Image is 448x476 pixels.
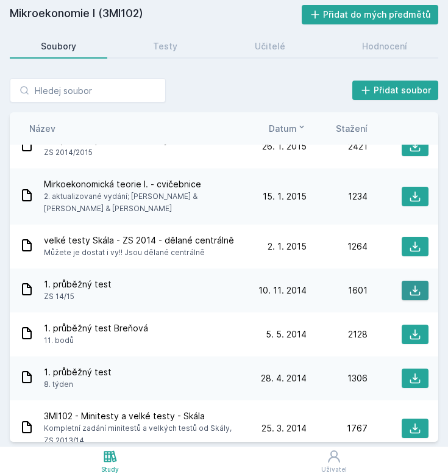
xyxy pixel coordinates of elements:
span: 25. 3. 2014 [261,422,307,435]
div: 2128 [307,328,368,341]
button: Název [29,122,55,135]
span: Datum [269,122,297,135]
div: 1306 [307,372,368,384]
span: 2. 1. 2015 [268,240,307,253]
button: Přidat soubor [352,81,439,100]
span: 1. průběžný test [44,366,112,378]
span: 15. 1. 2015 [263,190,307,203]
span: 11. bodů [44,334,148,347]
button: Přidat do mých předmětů [302,5,439,24]
div: Study [101,465,119,474]
div: 1601 [307,284,368,297]
span: velké testy Skála - ZS 2014 - dělané centrálně [44,234,234,247]
a: Učitelé [224,34,316,59]
span: 3MI102 - Minitesty a velké testy - Skála [44,410,241,422]
span: Můžete je dostat i vy!! Jsou dělané centrálně [44,247,234,259]
h2: Mikroekonomie I (3MI102) [10,5,302,24]
a: Soubory [10,34,107,59]
span: ZS 2014/2015 [44,146,218,159]
a: Hodnocení [331,34,438,59]
span: 2. aktualizované vydání; [PERSON_NAME] & [PERSON_NAME] & [PERSON_NAME] [44,190,241,215]
span: 5. 5. 2014 [266,328,307,341]
div: Soubory [41,40,76,52]
div: Testy [153,40,177,52]
div: 1234 [307,190,368,203]
a: Uživatel [220,447,448,476]
div: 2421 [307,140,368,153]
div: 1264 [307,240,368,253]
span: 26. 1. 2015 [262,140,307,153]
span: 28. 4. 2014 [261,372,307,384]
span: 1. průběžný test Breňová [44,322,148,334]
span: 8. týden [44,378,112,391]
span: Kompletní zadání minitestů a velkých testů od Skály, ZS 2013/14 [44,422,241,447]
input: Hledej soubor [10,78,166,103]
div: 1767 [307,422,368,435]
a: Testy [122,34,208,59]
button: Stažení [336,122,368,135]
div: Uživatel [321,465,347,474]
span: 1. průběžný test [44,278,112,290]
span: Mirkoekonomická teorie I. - cvičebnice [44,178,241,190]
button: Datum [269,122,307,135]
span: ZS 14/15 [44,290,112,303]
div: Učitelé [255,40,285,52]
div: Hodnocení [362,40,407,52]
span: 10. 11. 2014 [258,284,307,297]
